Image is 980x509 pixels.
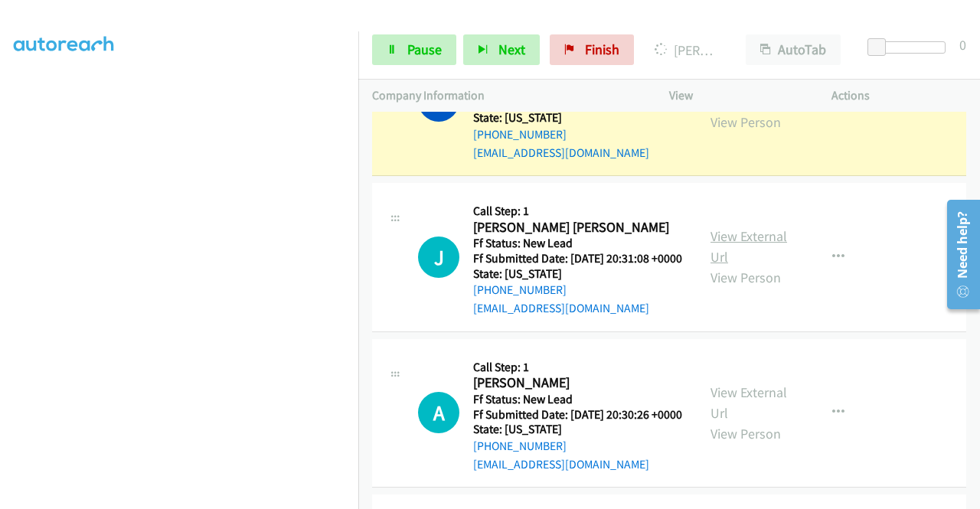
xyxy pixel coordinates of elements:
[418,237,459,278] h1: J
[473,282,567,297] a: [PHONE_NUMBER]
[473,204,682,219] h5: Call Step: 1
[418,237,459,278] div: The call is yet to be attempted
[875,41,946,54] div: Delay between calls (in seconds)
[710,383,787,422] a: View External Url
[473,266,682,282] h5: State: [US_STATE]
[473,360,682,375] h5: Call Step: 1
[550,34,634,65] a: Finish
[473,422,682,437] h5: State: [US_STATE]
[407,41,442,58] span: Pause
[473,251,682,266] h5: Ff Submitted Date: [DATE] 20:31:08 +0000
[498,41,525,58] span: Next
[473,457,649,471] a: [EMAIL_ADDRESS][DOMAIN_NAME]
[473,219,682,237] h2: [PERSON_NAME] [PERSON_NAME]
[372,86,642,105] p: Company Information
[585,41,619,58] span: Finish
[669,86,804,105] p: View
[473,145,649,160] a: [EMAIL_ADDRESS][DOMAIN_NAME]
[831,86,966,105] p: Actions
[473,407,682,423] h5: Ff Submitted Date: [DATE] 20:30:26 +0000
[655,40,718,60] p: [PERSON_NAME]
[418,392,459,433] div: The call is yet to be attempted
[473,236,682,251] h5: Ff Status: New Lead
[418,392,459,433] h1: A
[463,34,540,65] button: Next
[710,425,781,442] a: View Person
[473,439,567,453] a: [PHONE_NUMBER]
[710,227,787,266] a: View External Url
[746,34,841,65] button: AutoTab
[372,34,456,65] a: Pause
[959,34,966,55] div: 0
[473,110,682,126] h5: State: [US_STATE]
[710,113,781,131] a: View Person
[710,269,781,286] a: View Person
[473,127,567,142] a: [PHONE_NUMBER]
[473,392,682,407] h5: Ff Status: New Lead
[473,301,649,315] a: [EMAIL_ADDRESS][DOMAIN_NAME]
[936,194,980,315] iframe: Resource Center
[473,374,682,392] h2: [PERSON_NAME]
